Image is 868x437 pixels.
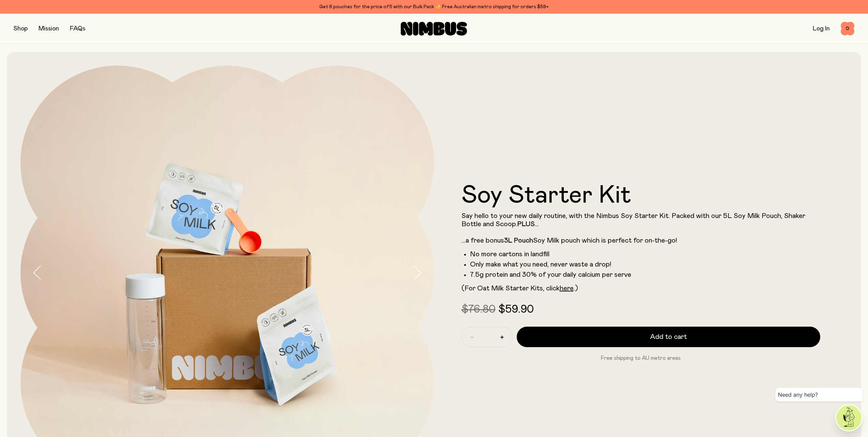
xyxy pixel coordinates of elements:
[461,354,821,362] p: Free shipping to AU metro areas
[650,332,687,342] span: Add to cart
[841,22,854,36] button: 0
[470,260,821,269] li: Only make what you need, never waste a drop!
[813,26,830,32] a: Log In
[461,285,560,292] span: (For Oat Milk Starter Kits, click
[470,271,821,279] li: 7.5g protein and 30% of your daily calcium per serve
[517,221,535,228] strong: PLUS
[70,26,85,32] a: FAQs
[574,285,578,292] span: .)
[514,237,533,244] strong: Pouch
[461,183,821,208] h1: Soy Starter Kit
[498,304,534,315] span: $59.90
[504,237,512,244] strong: 3L
[461,212,821,245] p: Say hello to your new daily routine, with the Nimbus Soy Starter Kit. Packed with our 5L Soy Milk...
[39,26,59,32] a: Mission
[836,405,862,431] img: agent
[14,3,854,11] div: Get 6 pouches for the price of 5 with our Bulk Pack ✨ Free Australian metro shipping for orders $59+
[517,327,821,347] button: Add to cart
[470,250,821,258] li: No more cartons in landfill
[560,285,574,292] a: here
[775,388,863,401] div: Need any help?
[461,304,496,315] span: $76.80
